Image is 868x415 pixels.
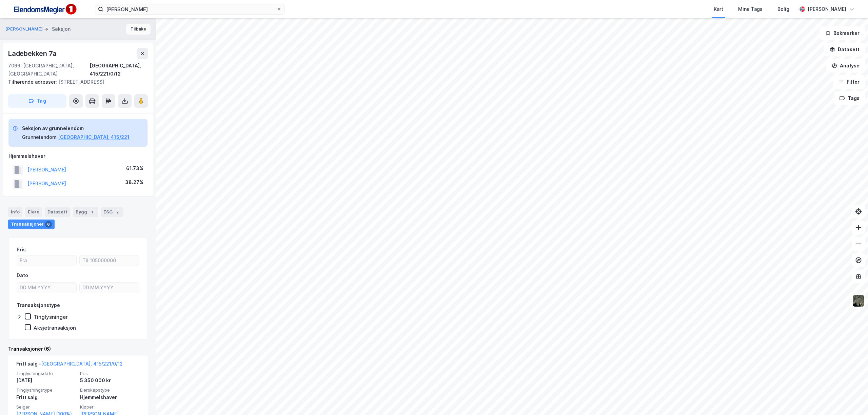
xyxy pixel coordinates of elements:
[80,371,140,376] span: Pris
[80,376,140,385] div: 5 350 000 kr
[16,404,76,410] span: Selger
[714,5,723,13] div: Kart
[80,387,140,393] span: Eierskapstype
[738,5,763,13] div: Mine Tags
[852,294,865,307] img: 9k=
[8,94,66,108] button: Tag
[17,246,26,254] div: Pris
[73,207,98,217] div: Bygg
[16,371,76,376] span: Tinglysningsdato
[17,283,76,293] input: DD.MM.YYYY
[126,164,143,172] div: 61.73%
[16,376,76,385] div: [DATE]
[126,24,151,35] button: Tilbake
[11,2,79,17] img: F4PB6Px+NJ5v8B7XTbfpPpyloAAAAASUVORK5CYII=
[34,314,68,320] div: Tinglysninger
[826,59,865,72] button: Analyse
[17,301,60,309] div: Transaksjonstype
[834,382,868,415] div: Kontrollprogram for chat
[8,152,147,160] div: Hjemmelshaver
[16,387,76,393] span: Tinglysningstype
[22,133,57,141] div: Grunneiendom
[125,178,143,186] div: 38.27%
[58,133,130,141] button: [GEOGRAPHIC_DATA], 415/221
[8,78,142,86] div: [STREET_ADDRESS]
[5,26,44,33] button: [PERSON_NAME]
[114,209,121,215] div: 2
[80,255,139,266] input: Til 105000000
[834,382,868,415] iframe: Chat Widget
[8,220,55,229] div: Transaksjoner
[17,255,76,266] input: Fra
[80,283,139,293] input: DD.MM.YYYY
[41,361,123,367] a: [GEOGRAPHIC_DATA], 415/221/0/12
[834,91,865,105] button: Tags
[88,209,95,215] div: 1
[90,62,148,78] div: [GEOGRAPHIC_DATA], 415/221/0/12
[22,124,130,132] div: Seksjon av grunneiendom
[34,325,76,331] div: Aksjetransaksjon
[80,404,140,410] span: Kjøper
[777,5,789,13] div: Bolig
[8,48,58,59] div: Ladebekken 7a
[25,207,42,217] div: Eiere
[52,25,71,33] div: Seksjon
[45,207,70,217] div: Datasett
[8,207,22,217] div: Info
[16,360,123,371] div: Fritt salg -
[8,345,148,353] div: Transaksjoner (6)
[833,75,865,89] button: Filter
[824,43,865,56] button: Datasett
[103,4,276,14] input: Søk på adresse, matrikkel, gårdeiere, leietakere eller personer
[80,393,140,401] div: Hjemmelshaver
[8,62,90,78] div: 7066, [GEOGRAPHIC_DATA], [GEOGRAPHIC_DATA]
[45,221,52,228] div: 6
[8,79,58,85] span: Tilhørende adresser:
[16,393,76,401] div: Fritt salg
[17,271,28,279] div: Dato
[101,207,123,217] div: ESG
[820,26,865,40] button: Bokmerker
[808,5,846,13] div: [PERSON_NAME]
